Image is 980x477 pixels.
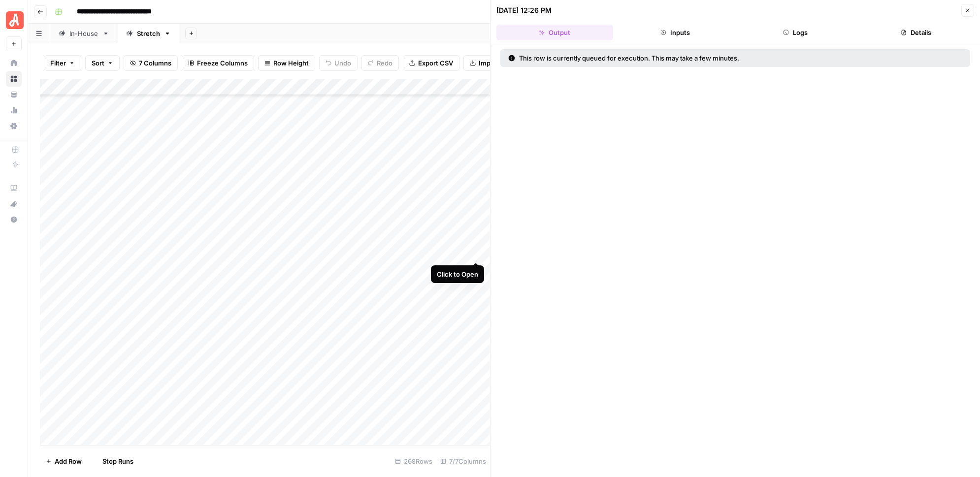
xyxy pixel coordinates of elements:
span: Row Height [273,58,309,68]
a: Home [6,55,22,71]
button: Add Row [40,453,88,469]
a: Stretch [118,24,179,43]
div: What's new? [6,196,21,211]
span: Import CSV [479,58,514,68]
a: Settings [6,118,22,134]
button: Help + Support [6,212,22,227]
button: Workspace: Angi [6,8,22,32]
a: In-House [50,24,118,43]
span: Undo [334,58,351,68]
div: Click to Open [437,269,478,279]
a: AirOps Academy [6,180,22,196]
button: Undo [319,55,358,71]
span: Filter [50,58,66,68]
div: [DATE] 12:26 PM [496,5,552,15]
a: Browse [6,71,22,87]
a: Usage [6,102,22,118]
button: Import CSV [463,55,521,71]
button: Export CSV [403,55,459,71]
a: Your Data [6,87,22,102]
button: Logs [737,25,854,40]
button: Redo [361,55,399,71]
span: Freeze Columns [197,58,248,68]
span: 7 Columns [139,58,171,68]
button: Sort [85,55,120,71]
button: Details [858,25,975,40]
span: Sort [92,58,104,68]
button: 7 Columns [124,55,178,71]
img: Angi Logo [6,11,24,29]
button: Freeze Columns [182,55,254,71]
div: 7/7 Columns [436,453,490,469]
span: Stop Runs [102,456,133,466]
button: Stop Runs [88,453,139,469]
button: Filter [44,55,81,71]
div: In-House [69,29,98,38]
div: This row is currently queued for execution. This may take a few minutes. [508,53,851,63]
button: Inputs [617,25,734,40]
button: Row Height [258,55,315,71]
button: What's new? [6,196,22,212]
button: Output [496,25,613,40]
span: Add Row [55,456,82,466]
span: Redo [377,58,392,68]
div: 268 Rows [391,453,436,469]
span: Export CSV [418,58,453,68]
div: Stretch [137,29,160,38]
